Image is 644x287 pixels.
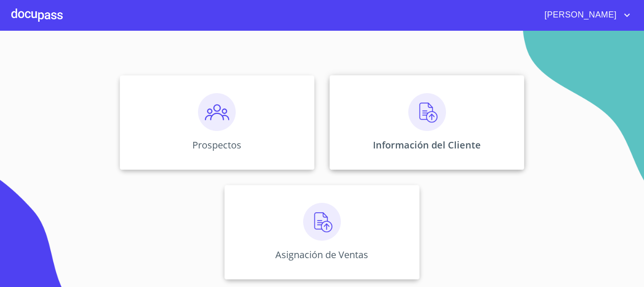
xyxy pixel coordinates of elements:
p: Prospectos [192,139,241,151]
span: [PERSON_NAME] [537,8,621,23]
img: carga.png [303,203,341,241]
p: Información del Cliente [373,139,481,151]
p: Asignación de Ventas [275,248,368,261]
button: account of current user [537,8,633,23]
img: prospectos.png [198,93,236,131]
img: carga.png [408,93,446,131]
